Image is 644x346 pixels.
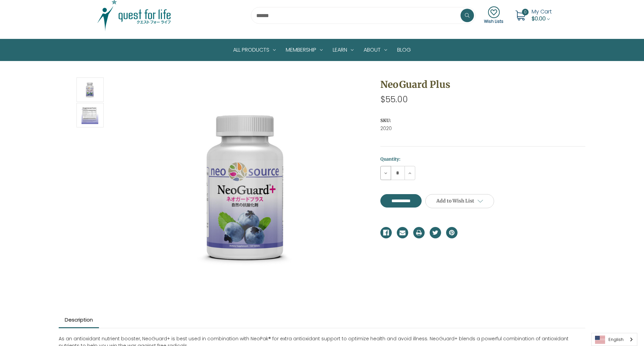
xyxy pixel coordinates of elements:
img: NeoGuard Plus [82,78,98,101]
a: Blog [392,39,416,61]
a: Add to Wish List [425,194,494,208]
img: NeoGuard Plus [162,104,330,272]
a: All Products [228,39,281,61]
img: NeoGuard Plus [82,104,98,126]
span: 0 [522,9,529,15]
a: Description [59,312,99,327]
span: $55.00 [380,94,408,105]
label: Quantity: [380,156,585,163]
a: Print [413,227,425,238]
span: My Cart [532,8,552,15]
span: Add to Wish List [436,198,474,204]
a: Cart with 0 items [532,8,552,22]
dd: 2020 [380,125,585,132]
a: Learn [328,39,359,61]
a: Wish Lists [484,6,503,24]
a: About [359,39,392,61]
span: $0.00 [532,15,546,22]
h1: NeoGuard Plus [380,77,585,92]
dt: SKU: [380,117,584,124]
a: Membership [281,39,328,61]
